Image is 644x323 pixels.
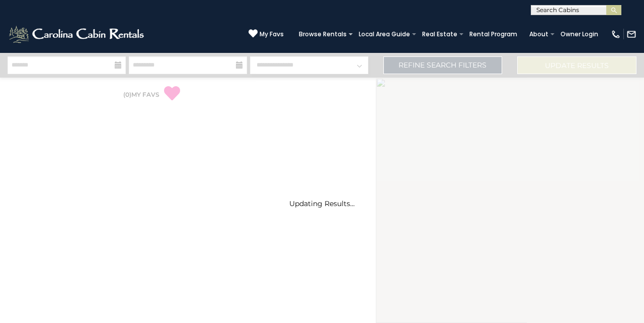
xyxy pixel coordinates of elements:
a: Local Area Guide [354,27,415,41]
a: About [524,27,553,41]
img: White-1-2.png [8,24,147,44]
img: phone-regular-white.png [611,29,621,39]
a: Owner Login [555,27,603,41]
a: Real Estate [417,27,462,41]
img: mail-regular-white.png [626,29,636,39]
a: My Favs [249,29,284,39]
a: Rental Program [464,27,522,41]
span: My Favs [260,30,284,39]
a: Browse Rentals [294,27,352,41]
